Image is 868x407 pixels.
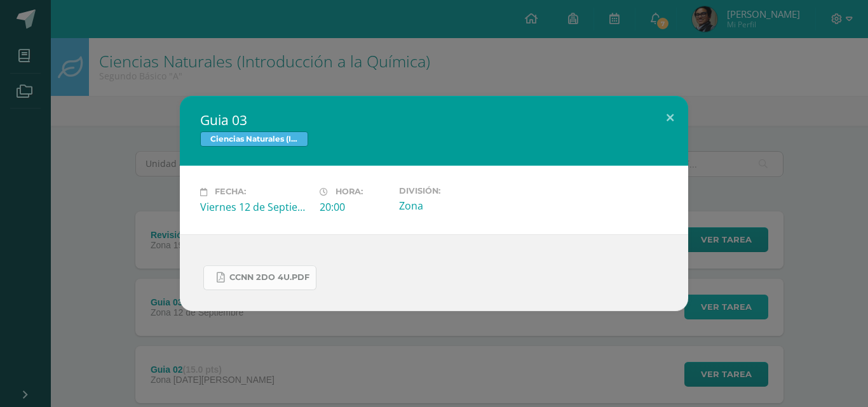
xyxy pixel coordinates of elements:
label: División: [399,186,508,196]
span: Fecha: [215,187,246,197]
h2: Guia 03 [200,111,668,129]
button: Close (Esc) [652,96,688,139]
span: CCNN 2do 4U.pdf [229,272,309,283]
a: CCNN 2do 4U.pdf [203,265,316,290]
div: Zona [399,199,508,213]
div: 20:00 [320,200,389,214]
div: Viernes 12 de Septiembre [200,200,309,214]
span: Hora: [336,187,363,197]
span: Ciencias Naturales (Introducción a la Química) [200,131,308,147]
